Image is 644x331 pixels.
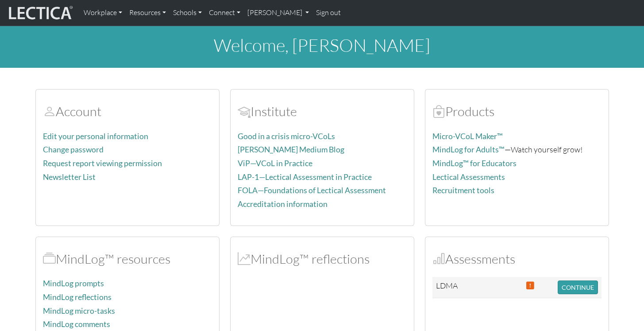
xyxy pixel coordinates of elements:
a: ViP—VCoL in Practice [238,159,312,168]
a: Newsletter List [43,172,96,182]
button: CONTINUE [558,280,598,294]
span: MindLog™ resources [43,251,56,267]
h2: MindLog™ reflections [238,251,407,267]
a: Lectical Assessments [432,172,505,182]
a: Schools [170,4,205,22]
a: Sign out [312,4,344,22]
a: MindLog reflections [43,292,112,302]
a: Good in a crisis micro-VCoLs [238,132,335,141]
a: Accreditation information [238,199,328,209]
h2: Institute [238,104,407,119]
a: MindLog micro-tasks [43,306,115,315]
a: FOLA—Foundations of Lectical Assessment [238,186,386,195]
a: Recruitment tools [432,186,494,195]
a: MindLog for Adults™ [432,145,505,154]
h2: Account [43,104,212,119]
h2: Products [432,104,602,119]
a: [PERSON_NAME] [244,4,312,22]
a: Change password [43,145,104,154]
a: Resources [126,4,170,22]
p: —Watch yourself grow! [432,143,602,156]
span: MindLog [238,251,251,267]
a: Connect [205,4,244,22]
span: This Assessment is due soon, 2025-08-24 05:30 [526,280,534,290]
td: LDMA [432,277,469,298]
a: Micro-VCoL Maker™ [432,132,503,141]
a: MindLog comments [43,319,110,329]
span: Products [432,103,445,119]
a: MindLog™ for Educators [432,159,517,168]
a: Request report viewing permission [43,159,162,168]
h2: Assessments [432,251,602,267]
span: Account [238,103,251,119]
img: lecticalive [7,4,73,21]
a: Edit your personal information [43,132,148,141]
a: Workplace [80,4,126,22]
a: LAP-1—Lectical Assessment in Practice [238,172,372,182]
h2: MindLog™ resources [43,251,212,267]
span: Account [43,103,56,119]
a: [PERSON_NAME] Medium Blog [238,145,344,154]
a: MindLog prompts [43,279,104,288]
span: Assessments [432,251,445,267]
